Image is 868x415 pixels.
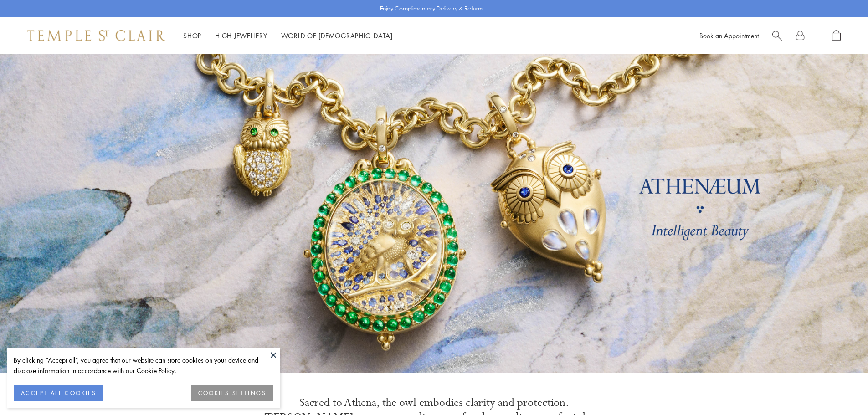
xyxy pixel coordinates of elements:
button: COOKIES SETTINGS [191,385,273,401]
a: High JewelleryHigh Jewellery [215,31,267,40]
nav: Main navigation [183,30,393,41]
div: By clicking “Accept all”, you agree that our website can store cookies on your device and disclos... [14,355,273,376]
a: ShopShop [183,31,201,40]
a: Book an Appointment [699,31,759,40]
p: Enjoy Complimentary Delivery & Returns [380,4,483,13]
a: World of [DEMOGRAPHIC_DATA]World of [DEMOGRAPHIC_DATA] [281,31,393,40]
img: Temple St. Clair [27,30,165,41]
button: ACCEPT ALL COOKIES [14,385,103,401]
a: Open Shopping Bag [832,30,841,41]
a: Search [772,30,782,41]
